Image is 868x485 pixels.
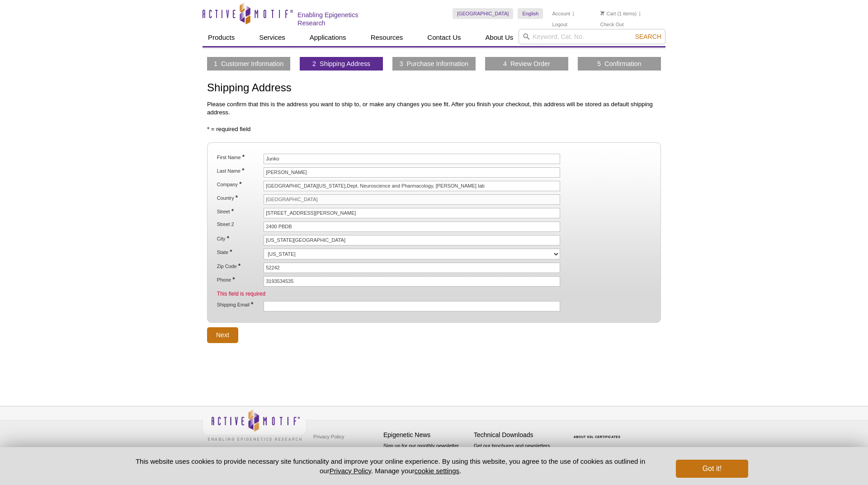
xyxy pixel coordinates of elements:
a: Resources [365,29,409,46]
li: | [639,8,641,19]
input: Keyword, Cat. No. [519,29,665,44]
li: This field is required [217,290,651,298]
a: 1 Customer Information [214,60,283,68]
a: Privacy Policy [330,467,371,475]
a: Account [552,10,570,17]
h4: Epigenetic News [383,431,469,439]
a: 5 Confirmation [597,60,642,68]
a: Logout [552,21,567,28]
table: Click to Verify - This site chose Symantec SSL for secure e-commerce and confidential communicati... [564,422,632,442]
button: cookie settings [415,467,459,475]
a: 2 Shipping Address [312,60,370,68]
h4: Technical Downloads [474,431,560,439]
h1: Shipping Address [207,82,661,95]
a: Applications [304,29,352,46]
a: Terms & Conditions [311,443,359,457]
button: Got it! [676,460,748,478]
span: Search [635,33,661,40]
label: Company [216,181,262,188]
a: English [518,8,543,19]
p: * = required field [207,125,661,133]
a: Cart [600,10,616,17]
a: ABOUT SSL CERTIFICATES [574,435,621,438]
button: Search [632,33,664,41]
p: Please confirm that this is the address you want to ship to, or make any changes you see fit. Aft... [207,100,661,117]
img: Your Cart [600,11,604,15]
label: Street [216,208,262,215]
h2: Enabling Epigenetics Research [297,11,387,27]
a: [GEOGRAPHIC_DATA] [453,8,514,19]
img: Active Motif, [203,406,307,443]
p: This website uses cookies to provide necessary site functionality and improve your online experie... [120,457,661,476]
label: First Name [216,154,262,160]
a: 4 Review Order [503,60,550,68]
label: Country [216,194,262,201]
label: Zip Code [216,263,262,269]
p: Sign up for our monthly newsletter highlighting recent publications in the field of epigenetics. [383,442,469,473]
a: Products [203,29,240,46]
a: 3 Purchase Information [400,60,469,68]
input: Next [207,327,238,343]
a: Services [254,29,291,46]
a: Privacy Policy [311,430,346,443]
label: State [216,249,262,255]
a: Check Out [600,21,624,28]
label: Street 2 [216,221,262,227]
label: Phone [216,276,262,283]
label: Shipping Email [216,301,262,308]
label: Last Name [216,167,262,174]
a: Contact Us [422,29,466,46]
a: About Us [480,29,519,46]
li: (1 items) [600,8,637,19]
p: Get our brochures and newsletters, or request them by mail. [474,442,560,465]
label: City [216,235,262,242]
li: | [573,8,574,19]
